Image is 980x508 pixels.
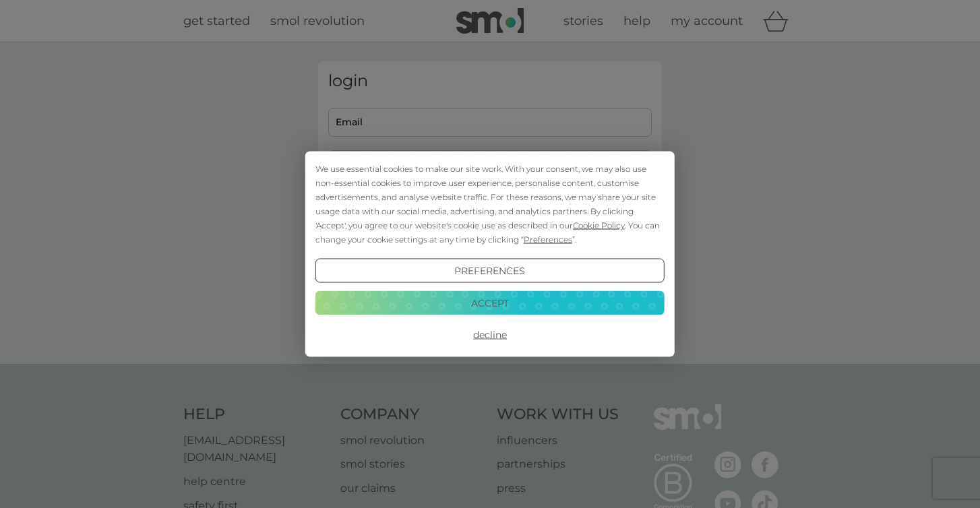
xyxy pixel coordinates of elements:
button: Accept [315,290,665,315]
div: Cookie Consent Prompt [305,152,675,357]
button: Decline [315,323,665,347]
span: Cookie Policy [573,220,625,230]
button: Preferences [315,259,665,283]
span: Preferences [524,234,572,245]
div: We use essential cookies to make our site work. With your consent, we may also use non-essential ... [315,162,665,247]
